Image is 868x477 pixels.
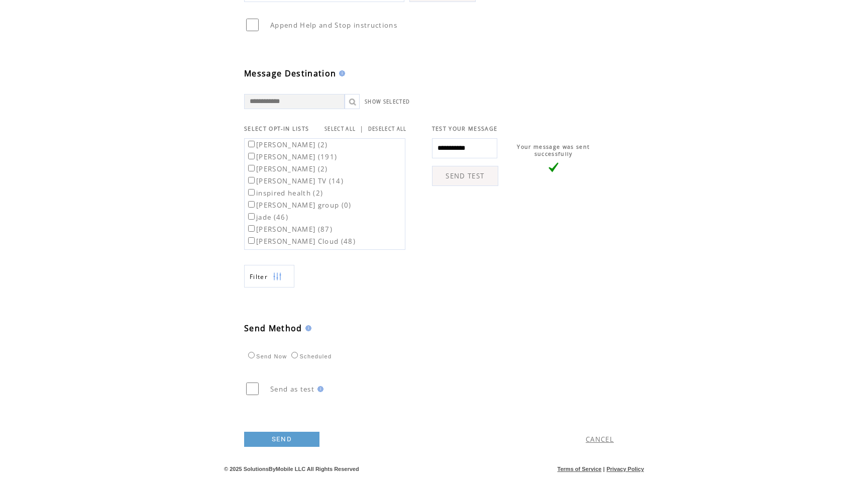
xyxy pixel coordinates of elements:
[291,352,298,358] input: Scheduled
[273,265,282,288] img: filters.png
[246,353,287,359] label: Send Now
[603,466,605,472] span: |
[224,466,359,472] span: © 2025 SolutionsByMobile LLC All Rights Reserved
[248,225,255,232] input: [PERSON_NAME] (87)
[244,125,309,132] span: SELECT OPT-IN LISTS
[248,141,255,147] input: [PERSON_NAME] (2)
[289,353,332,359] label: Scheduled
[246,201,352,210] label: [PERSON_NAME] group (0)
[248,237,255,244] input: [PERSON_NAME] Cloud (48)
[270,21,397,30] span: Append Help and Stop instructions
[246,249,328,258] label: Juneteenthatl (551)
[246,176,344,185] label: [PERSON_NAME] TV (14)
[324,126,356,132] a: SELECT ALL
[250,272,268,281] span: Show filters
[246,188,323,198] label: inspired health (2)
[270,385,314,394] span: Send as test
[248,189,255,196] input: inspired health (2)
[248,213,255,220] input: jade (46)
[244,323,302,334] span: Send Method
[248,177,255,183] input: [PERSON_NAME] TV (14)
[302,325,311,331] img: help.gif
[368,126,407,132] a: DESELECT ALL
[248,201,255,208] input: [PERSON_NAME] group (0)
[549,162,559,172] img: vLarge.png
[246,237,356,246] label: [PERSON_NAME] Cloud (48)
[558,466,602,472] a: Terms of Service
[248,153,255,159] input: [PERSON_NAME] (191)
[246,152,337,161] label: [PERSON_NAME] (191)
[517,143,590,157] span: Your message was sent successfully
[365,99,410,105] a: SHOW SELECTED
[360,124,364,133] span: |
[244,265,294,288] a: Filter
[246,140,328,149] label: [PERSON_NAME] (2)
[432,125,498,132] span: TEST YOUR MESSAGE
[432,166,498,186] a: SEND TEST
[246,225,333,234] label: [PERSON_NAME] (87)
[246,164,328,173] label: [PERSON_NAME] (2)
[244,68,336,79] span: Message Destination
[248,165,255,171] input: [PERSON_NAME] (2)
[586,435,614,444] a: CANCEL
[314,386,323,392] img: help.gif
[606,466,644,472] a: Privacy Policy
[244,432,319,447] a: SEND
[246,213,288,222] label: jade (46)
[336,70,345,76] img: help.gif
[248,352,255,358] input: Send Now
